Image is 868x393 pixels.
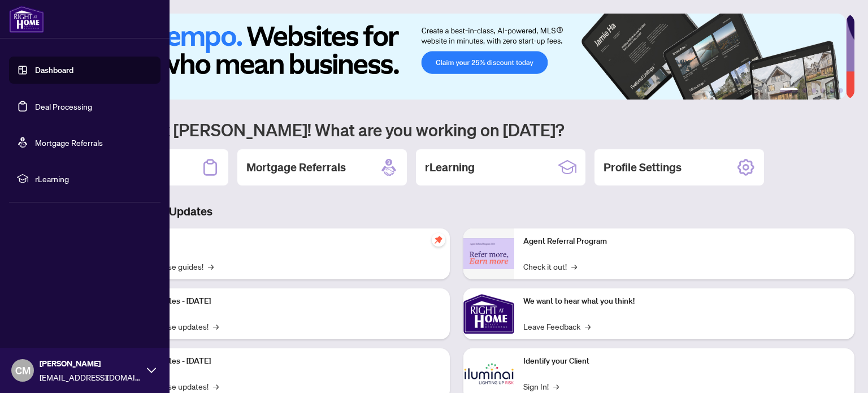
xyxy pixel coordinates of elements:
p: Self-Help [119,235,441,248]
span: → [553,380,559,392]
button: Open asap [823,353,857,387]
button: 1 [780,88,798,93]
h2: Mortgage Referrals [246,159,346,175]
p: We want to hear what you think! [523,295,845,308]
span: pushpin [432,233,445,247]
a: Sign In!→ [523,380,559,392]
span: [PERSON_NAME] [40,357,141,370]
img: We want to hear what you think! [463,288,514,339]
a: Mortgage Referrals [35,137,103,148]
p: Identify your Client [523,355,845,368]
span: → [208,260,214,273]
span: → [571,260,577,273]
span: CM [15,362,31,378]
h3: Brokerage & Industry Updates [59,204,854,219]
button: 5 [830,88,834,93]
img: Agent Referral Program [463,238,514,269]
span: [EMAIL_ADDRESS][DOMAIN_NAME] [40,371,141,383]
span: rLearning [35,172,153,185]
h2: Profile Settings [604,159,682,175]
button: 2 [802,88,807,93]
span: → [213,380,219,392]
span: → [585,320,591,332]
img: Slide 0 [59,14,846,100]
span: → [213,320,219,332]
p: Platform Updates - [DATE] [119,295,441,308]
p: Platform Updates - [DATE] [119,355,441,368]
button: 4 [821,88,825,93]
a: Check it out!→ [523,260,577,273]
img: logo [9,6,44,33]
button: 6 [839,88,843,93]
a: Leave Feedback→ [523,320,591,332]
p: Agent Referral Program [523,235,845,248]
a: Dashboard [35,65,73,75]
h1: Welcome back [PERSON_NAME]! What are you working on [DATE]? [59,119,854,140]
h2: rLearning [425,159,475,175]
a: Deal Processing [35,101,92,111]
button: 3 [811,88,816,93]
